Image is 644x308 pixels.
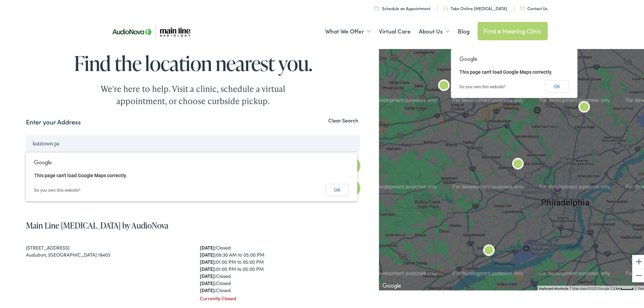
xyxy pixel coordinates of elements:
h1: Find the location nearest you. [26,51,360,73]
div: Audubon, [GEOGRAPHIC_DATA] 19403 [26,250,187,257]
div: [STREET_ADDRESS] [26,243,187,250]
span: 2 km [613,285,621,289]
a: Do you own this website? [459,83,506,88]
strong: [DATE]: [200,257,216,264]
button: Clear Search [326,116,360,122]
a: Main Line [MEDICAL_DATA] by AudioNova [26,218,168,230]
img: utility icon [375,5,379,9]
a: Blog [458,18,470,43]
a: Schedule an Appointment [375,4,430,10]
div: We're here to help. Visit a clinic, schedule a virtual appointment, or choose curbside pickup. [85,81,301,106]
a: About Us [419,18,450,43]
strong: [DATE]: [200,264,216,271]
button: OK [326,183,349,195]
span: Map data ©2025 Google [572,285,609,289]
img: utility icon [443,5,448,9]
button: Keyboard shortcuts [539,285,568,290]
img: utility icon [520,5,525,9]
strong: [DATE]: [200,250,216,257]
div: Main Line Audiology by AudioNova [478,239,500,261]
a: Virtual Care [379,18,411,43]
a: What We Offer [325,18,371,43]
strong: [DATE]: [200,243,216,250]
a: Contact Us [520,4,547,10]
strong: [DATE]: [200,278,216,285]
input: Enter your address or zip code [26,134,360,151]
strong: [DATE]: [200,285,216,292]
button: OK [545,79,569,91]
div: Closed 08:30 AM to 05:00 PM 01:00 PM to 05:00 PM 01:00 PM to 05:00 PM Closed Closed Closed [200,243,360,292]
a: Find a Hearing Clinic [478,21,548,39]
button: Map Scale: 2 km per 34 pixels [611,284,636,289]
img: Google [381,280,403,289]
span: This page can't load Google Maps correctly. [459,68,552,73]
div: AudioNova [573,96,595,117]
div: Main Line Audiology by AudioNova [433,74,455,96]
strong: [DATE]: [200,271,216,278]
div: Currently Closed [200,293,360,301]
label: Enter your Address [26,116,81,126]
a: Do you own this website? [34,187,80,191]
a: Open this area in Google Maps (opens a new window) [381,280,403,289]
a: Take Online [MEDICAL_DATA] [443,4,507,10]
span: This page can't load Google Maps correctly. [34,171,127,177]
div: Main Line Audiology by AudioNova [507,152,529,174]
